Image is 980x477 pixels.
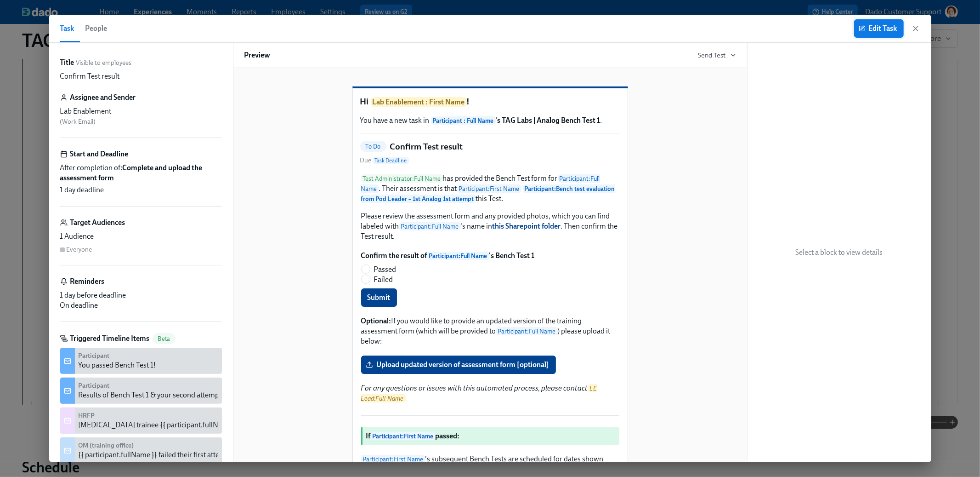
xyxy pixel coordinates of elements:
span: Due [360,156,409,165]
div: Optional:If you would like to provide an updated version of the training assessment form (which w... [360,315,620,347]
h5: Confirm Test result [390,141,463,153]
div: [MEDICAL_DATA] trainee {{ participant.fullName }} failed their first attempt at Bench Test 1 [79,420,362,430]
h6: Reminders [70,276,105,287]
div: Confirm the result ofParticipant:Full Name's Bench Test 1PassedFailedSubmit [360,250,620,308]
div: Test Administrator:Full Namehas provided the Bench Test form forParticipant:Full Name. Their asse... [360,172,620,242]
div: Select a block to view details [748,43,931,462]
p: You have a new task in . [360,115,620,126]
span: People [85,22,108,35]
strong: Participant [79,352,110,360]
div: Lab Enablement [60,106,222,116]
span: After completion of: [60,163,222,183]
span: Beta [153,335,176,342]
strong: OM (training office) [79,442,134,449]
h6: Assignee and Sender [70,92,136,103]
div: ParticipantResults of Bench Test 1 & your second attempt [60,378,222,404]
span: To Do [360,143,386,150]
span: ( Work Email ) [60,118,96,126]
div: 1 day before deadline [60,290,222,300]
button: Send Test [698,51,736,60]
div: On deadline [60,300,222,310]
strong: Participant [79,382,110,390]
h6: Preview [244,50,271,60]
strong: Complete and upload the assessment form [60,163,203,182]
div: HRFP[MEDICAL_DATA] trainee {{ participant.fullName }} failed their first attempt at Bench Test 1 [60,408,222,434]
div: OM (training office){{ participant.fullName }} failed their first attempt at Bench Test 1 [60,437,222,464]
div: 1 Audience [60,231,222,241]
div: {{ participant.fullName }} failed their first attempt at Bench Test 1 [79,450,280,460]
div: Upload updated version of assessment form [optional] [360,355,620,375]
p: Confirm Test result [60,71,120,81]
h6: Triggered Timeline Items [70,333,150,344]
div: Results of Bench Test 1 & your second attempt [79,390,222,400]
div: IfParticipant:First Namepassed: [360,426,620,446]
div: ParticipantYou passed Bench Test 1! [60,348,222,374]
span: 1 day deadline [60,185,104,195]
h6: Target Audiences [70,218,125,228]
strong: 's TAG Labs | Analog Bench Test 1 [431,116,600,125]
h6: Start and Deadline [70,149,129,159]
span: Lab Enablement : First Name [371,97,467,107]
span: Task [60,22,74,35]
span: Visible to employees [76,58,132,67]
span: Participant : Full Name [431,116,496,125]
div: For any questions or issues with this automated process, please contactLE Lead:Full Name [360,382,620,404]
span: Edit Task [861,24,897,33]
div: You passed Bench Test 1! [79,360,156,370]
h1: Hi ! [360,96,620,108]
div: Everyone [67,245,92,254]
span: Task Deadline [373,157,409,164]
label: Title [60,57,74,68]
button: Edit Task [854,19,904,38]
strong: HRFP [79,412,95,420]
